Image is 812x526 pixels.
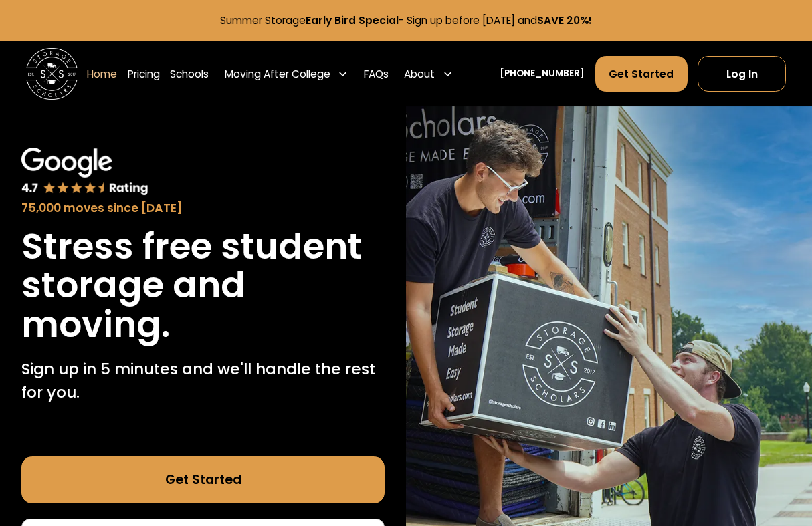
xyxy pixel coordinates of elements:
[404,66,435,82] div: About
[21,199,385,217] div: 75,000 moves since [DATE]
[219,55,354,92] div: Moving After College
[21,148,148,196] img: Google 4.7 star rating
[698,56,786,91] a: Log In
[26,48,78,100] img: Storage Scholars main logo
[170,55,209,92] a: Schools
[306,13,399,27] strong: Early Bird Special
[128,55,160,92] a: Pricing
[537,13,592,27] strong: SAVE 20%!
[595,56,688,91] a: Get Started
[500,67,585,80] a: [PHONE_NUMBER]
[26,48,78,100] a: home
[225,66,330,82] div: Moving After College
[21,358,385,404] p: Sign up in 5 minutes and we'll handle the rest for you.
[364,55,389,92] a: FAQs
[399,55,459,92] div: About
[220,13,592,27] a: Summer StorageEarly Bird Special- Sign up before [DATE] andSAVE 20%!
[21,227,385,345] h1: Stress free student storage and moving.
[87,55,117,92] a: Home
[21,456,385,503] a: Get Started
